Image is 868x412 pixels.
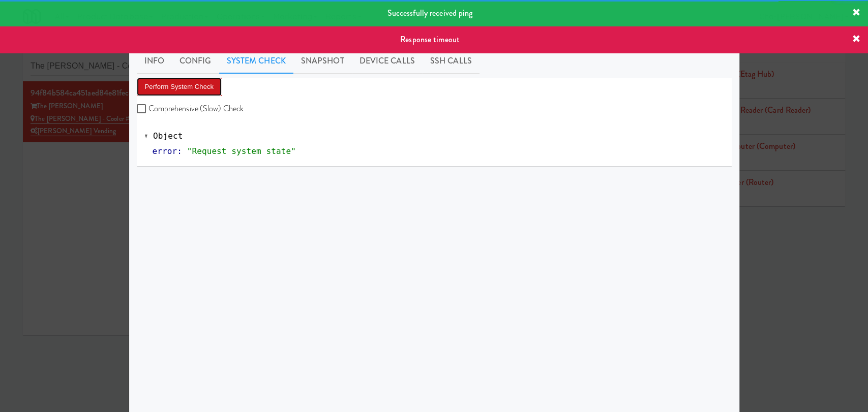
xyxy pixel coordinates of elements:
span: Object [153,131,183,141]
a: Config [172,48,219,74]
a: System Check [219,48,293,74]
span: : [177,146,182,156]
button: Perform System Check [137,78,222,96]
a: Device Calls [352,48,423,74]
span: Response timeout [400,34,460,45]
span: Successfully received ping [387,7,473,19]
a: Snapshot [293,48,352,74]
span: error [153,146,177,156]
a: SSH Calls [423,48,480,74]
label: Comprehensive (Slow) Check [137,101,244,116]
input: Comprehensive (Slow) Check [137,105,148,113]
span: "Request system state" [187,146,296,156]
a: Info [137,48,172,74]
